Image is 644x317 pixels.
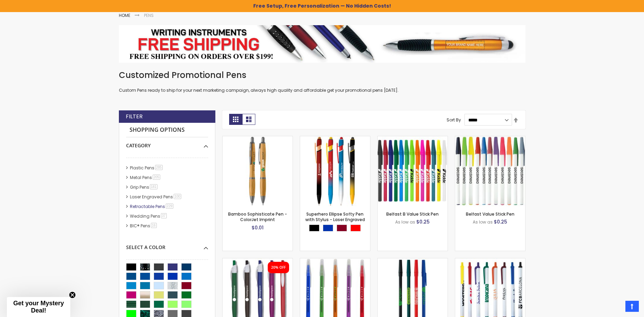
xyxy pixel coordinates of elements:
h1: Customized Promotional Pens [119,70,525,81]
a: Bamboo Sophisticate Pen - ColorJet Imprint [223,136,293,142]
a: Plastic Pens285 [128,165,165,171]
a: Top [625,301,639,312]
span: 229 [166,204,174,209]
span: 100 [174,194,182,199]
span: $0.25 [416,218,430,225]
div: Category [126,137,208,149]
img: Belfast Value Stick Pen [455,136,525,206]
div: Burgundy [337,225,347,231]
a: Metal Pens205 [128,175,163,180]
strong: Pens [144,12,154,18]
a: Belfast Value Stick Pen [455,136,525,142]
div: Custom Pens ready to ship for your next marketing campaign, always high quality and affordable ge... [119,70,525,93]
a: Belfast B Value Stick Pen [386,211,439,217]
div: Get your Mystery Deal!Close teaser [7,297,70,317]
span: 205 [153,175,161,180]
a: Belfast Value Stick Pen [466,211,514,217]
strong: Filter [126,113,143,120]
div: Blue [323,225,333,231]
div: Black [309,225,319,231]
label: Sort By [447,117,461,123]
img: Superhero Ellipse Softy Pen with Stylus - Laser Engraved [300,136,370,206]
span: $0.25 [494,218,507,225]
span: As low as [473,219,493,225]
a: Oak Pen Solid [223,258,293,264]
img: Belfast B Value Stick Pen [378,136,448,206]
span: As low as [395,219,415,225]
a: Grip Pens181 [128,184,160,190]
strong: Shopping Options [126,123,208,138]
div: Red [350,225,361,231]
div: Select A Color [126,239,208,251]
div: 20% OFF [271,265,286,270]
strong: Grid [229,114,242,125]
img: Bamboo Sophisticate Pen - ColorJet Imprint [223,136,293,206]
a: Corporate Promo Stick Pen [378,258,448,264]
a: Wedding Pens37 [128,213,169,219]
button: Close teaser [69,291,76,298]
span: 181 [150,184,158,189]
a: Belfast Translucent Value Stick Pen [300,258,370,264]
span: 16 [151,223,157,228]
span: 285 [155,165,163,170]
a: Home [119,12,130,18]
a: BIC® Pens16 [128,223,159,229]
a: Superhero Ellipse Softy Pen with Stylus - Laser Engraved [300,136,370,142]
span: 37 [161,213,167,218]
a: Superhero Ellipse Softy Pen with Stylus - Laser Engraved [305,211,365,222]
img: Pens [119,25,525,62]
a: Bamboo Sophisticate Pen - ColorJet Imprint [228,211,287,222]
span: Get your Mystery Deal! [13,300,64,314]
a: Contender Pen [455,258,525,264]
span: $0.01 [252,224,264,231]
a: Retractable Pens229 [128,204,176,209]
a: Laser Engraved Pens100 [128,194,184,200]
a: Belfast B Value Stick Pen [378,136,448,142]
